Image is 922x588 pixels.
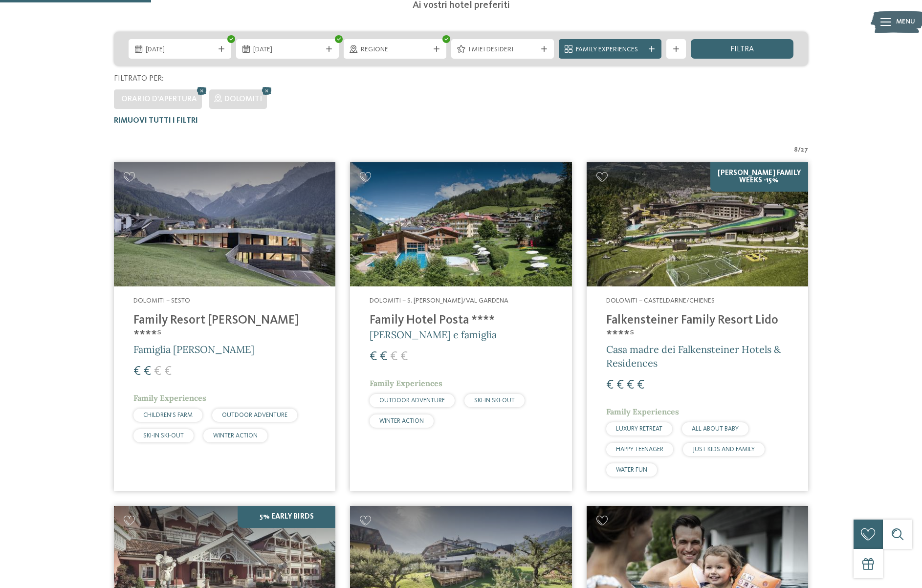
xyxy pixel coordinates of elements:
span: [PERSON_NAME] e famiglia [370,328,497,341]
span: WINTER ACTION [379,418,424,424]
span: € [380,350,387,363]
span: HAPPY TEENAGER [616,446,663,453]
span: Family Experiences [133,393,206,403]
span: WINTER ACTION [213,433,258,439]
h4: Family Hotel Posta **** [370,313,552,328]
span: Orario d'apertura [121,95,197,103]
span: OUTDOOR ADVENTURE [379,397,445,404]
span: € [627,379,634,392]
a: Cercate un hotel per famiglie? Qui troverete solo i migliori! [PERSON_NAME] Family Weeks -15% Dol... [587,162,808,491]
span: € [606,379,614,392]
span: € [370,350,377,363]
span: € [133,365,141,378]
span: Dolomiti – Casteldarne/Chienes [606,297,715,304]
span: I miei desideri [468,45,537,55]
span: € [400,350,408,363]
span: / [798,145,801,155]
span: LUXURY RETREAT [616,426,662,432]
a: Cercate un hotel per famiglie? Qui troverete solo i migliori! Dolomiti – S. [PERSON_NAME]/Val Gar... [350,162,571,491]
span: Famiglia [PERSON_NAME] [133,343,254,355]
img: Cercate un hotel per famiglie? Qui troverete solo i migliori! [587,162,808,287]
span: [DATE] [146,45,214,55]
span: € [637,379,644,392]
span: 8 [794,145,798,155]
span: SKI-IN SKI-OUT [143,433,184,439]
span: Family Experiences [606,407,679,416]
a: Cercate un hotel per famiglie? Qui troverete solo i migliori! Dolomiti – Sesto Family Resort [PER... [114,162,335,491]
span: Family Experiences [370,378,442,388]
span: € [390,350,397,363]
span: Rimuovi tutti i filtri [114,117,198,125]
span: Filtrato per: [114,75,164,83]
span: SKI-IN SKI-OUT [474,397,515,404]
img: Cercate un hotel per famiglie? Qui troverete solo i migliori! [350,162,571,287]
h4: Family Resort [PERSON_NAME] ****ˢ [133,313,316,343]
h4: Falkensteiner Family Resort Lido ****ˢ [606,313,789,343]
span: Dolomiti [224,95,262,103]
span: Dolomiti – S. [PERSON_NAME]/Val Gardena [370,297,508,304]
span: JUST KIDS AND FAMILY [693,446,755,453]
span: ALL ABOUT BABY [692,426,739,432]
span: OUTDOOR ADVENTURE [222,412,287,418]
span: CHILDREN’S FARM [143,412,193,418]
span: [DATE] [253,45,322,55]
span: Regione [361,45,429,55]
span: € [144,365,151,378]
span: filtra [730,45,754,53]
span: € [154,365,161,378]
span: € [164,365,172,378]
span: 27 [801,145,808,155]
span: Dolomiti – Sesto [133,297,190,304]
img: Family Resort Rainer ****ˢ [114,162,335,287]
span: Ai vostri hotel preferiti [413,0,510,10]
span: € [616,379,624,392]
span: Casa madre dei Falkensteiner Hotels & Residences [606,343,781,369]
span: WATER FUN [616,467,647,473]
span: Family Experiences [576,45,644,55]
